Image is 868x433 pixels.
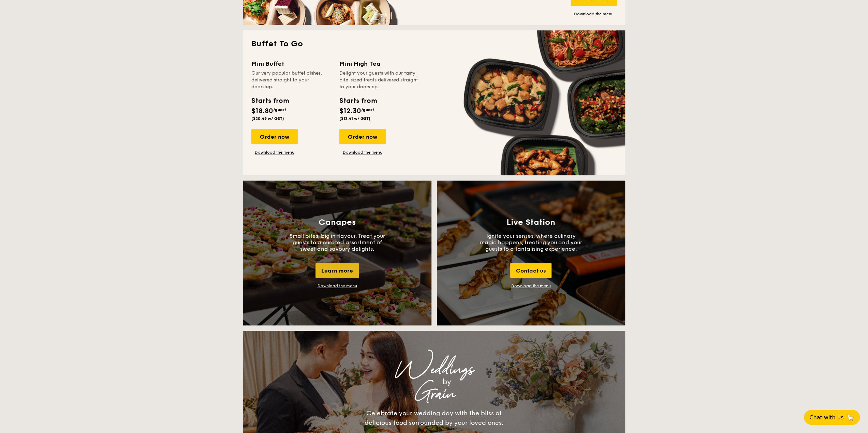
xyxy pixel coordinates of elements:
span: ($20.49 w/ GST) [251,116,284,121]
a: Download the menu [571,11,617,17]
div: Mini High Tea [339,59,419,68]
h3: Live Station [506,218,555,227]
div: Celebrate your wedding day with the bliss of delicious food surrounded by your loved ones. [357,408,511,428]
a: Download the menu [251,150,298,155]
div: Our very popular buffet dishes, delivered straight to your doorstep. [251,70,331,90]
div: Mini Buffet [251,59,331,68]
span: ($13.41 w/ GST) [339,116,370,121]
div: Delight your guests with our tasty bite-sized treats delivered straight to your doorstep. [339,70,419,90]
div: Download the menu [318,283,357,288]
div: Order now [339,129,386,144]
div: Grain [303,388,565,400]
h2: Buffet To Go [251,38,617,49]
div: Starts from [251,96,289,106]
div: by [328,376,565,388]
button: Chat with us🦙 [804,410,860,425]
span: Chat with us [809,414,843,421]
p: Ignite your senses, where culinary magic happens, treating you and your guests to a tantalising e... [480,233,582,252]
a: Download the menu [511,283,551,288]
div: Starts from [339,96,377,106]
div: Contact us [510,263,551,278]
h3: Canapes [319,218,356,227]
div: Weddings [303,364,565,376]
p: Small bites, big in flavour. Treat your guests to a curated assortment of sweet and savoury delig... [286,233,388,252]
span: $12.30 [339,107,361,115]
a: Download the menu [339,150,386,155]
span: /guest [361,107,374,112]
div: Learn more [315,263,359,278]
span: /guest [273,107,286,112]
div: Order now [251,129,298,144]
span: 🦙 [846,414,854,421]
span: $18.80 [251,107,273,115]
